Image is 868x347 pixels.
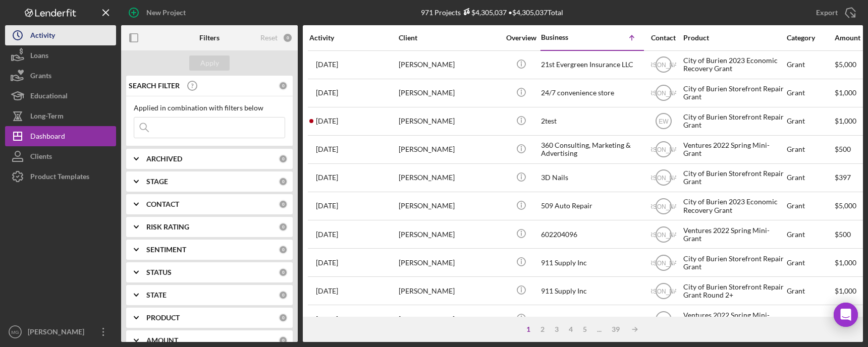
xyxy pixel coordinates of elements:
text: [PERSON_NAME] [638,259,688,266]
a: Clients [5,146,116,166]
span: $500 [835,230,851,239]
div: [PERSON_NAME] [399,193,500,219]
div: [PERSON_NAME] [399,108,500,135]
div: 0 [279,177,288,186]
div: Grants [30,66,51,88]
div: Educational [30,86,68,108]
time: 2023-04-01 00:28 [316,173,338,182]
button: Apply [189,55,230,71]
text: [PERSON_NAME] [638,146,688,153]
div: Grant [787,277,834,304]
div: City of Burien Storefront Repair Grant [683,108,784,135]
button: New Project [121,3,196,23]
div: 360 Consulting, Marketing & Advertising [541,136,642,163]
time: 2023-02-14 04:07 [316,89,338,97]
time: 2022-04-26 16:55 [316,230,338,239]
b: Filters [199,34,220,42]
div: [PERSON_NAME] [25,322,91,344]
text: [PERSON_NAME] [638,287,688,295]
div: 39 [607,325,625,333]
div: City of Burien 2023 Economic Recovery Grant [683,51,784,78]
div: Dashboard [30,126,65,149]
div: 24/7 convenience store [541,80,642,106]
div: Grant [787,306,834,332]
text: EW [659,118,669,125]
time: 2023-01-28 00:16 [316,259,338,267]
div: Grant [787,249,834,276]
div: A League Like No Other [541,306,642,332]
text: [PERSON_NAME] [638,316,688,323]
div: [PERSON_NAME] [399,221,500,248]
time: 2023-07-07 17:42 [316,202,338,210]
span: $397 [835,173,851,182]
div: Business [541,33,591,41]
div: Applied in combination with filters below [134,104,285,112]
div: Client [399,34,500,42]
div: 0 [279,291,288,300]
span: $5,000 [835,60,856,69]
div: City of Burien Storefront Repair Grant [683,164,784,191]
button: Loans [5,45,116,66]
div: 0 [279,336,288,345]
div: 5 [578,325,592,333]
b: STAGE [146,178,168,186]
div: Product Templates [30,166,89,189]
div: Long-Term [30,106,64,129]
div: Activity [309,34,398,42]
time: 2022-04-18 11:49 [316,315,338,323]
div: 911 Supply Inc [541,277,642,304]
div: 602204096 [541,221,642,248]
button: Grants [5,66,116,86]
div: City of Burien Storefront Repair Grant [683,80,784,106]
div: Apply [200,55,219,71]
text: [PERSON_NAME] [638,90,688,97]
div: Grant [787,221,834,248]
text: [PERSON_NAME] [638,175,688,182]
text: [PERSON_NAME] [638,62,688,69]
b: PRODUCT [146,314,180,322]
div: Clients [30,146,52,169]
div: Grant [787,108,834,135]
text: [PERSON_NAME] [638,203,688,210]
div: [PERSON_NAME] [399,51,500,78]
div: Export [816,3,838,23]
span: $1,000 [835,88,856,97]
div: New Project [146,3,186,23]
text: MG [11,329,19,335]
button: Educational [5,86,116,106]
div: 4 [564,325,578,333]
a: Dashboard [5,126,116,146]
span: $1,000 [835,258,856,267]
div: Grant [787,164,834,191]
div: Category [787,34,834,42]
div: Loans [30,45,48,68]
b: ARCHIVED [146,155,182,163]
div: [PERSON_NAME] [399,136,500,163]
div: City of Burien Storefront Repair Grant Round 2+ [683,277,784,304]
div: 2test [541,108,642,135]
div: [PERSON_NAME] [399,249,500,276]
button: MG[PERSON_NAME] [5,322,116,342]
time: 2023-07-03 16:21 [316,287,338,295]
div: Ventures 2022 Spring Mini-Grant [683,306,784,332]
b: CONTACT [146,200,179,208]
time: 2022-04-26 16:51 [316,145,338,153]
div: 971 Projects • $4,305,037 Total [421,8,563,17]
div: 21st Evergreen Insurance LLC [541,51,642,78]
button: Activity [5,25,116,45]
div: 3 [550,325,564,333]
div: 0 [279,200,288,209]
div: Overview [502,34,540,42]
div: 0 [279,222,288,232]
div: [PERSON_NAME] [399,164,500,191]
b: STATUS [146,268,172,276]
div: [PERSON_NAME] [399,277,500,304]
div: [PERSON_NAME] [399,306,500,332]
div: Activity [30,25,55,48]
div: Open Intercom Messenger [834,303,858,327]
text: [PERSON_NAME] [638,231,688,238]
